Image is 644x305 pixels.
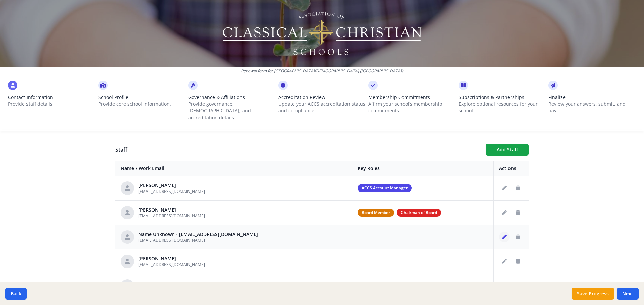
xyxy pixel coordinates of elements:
span: [EMAIL_ADDRESS][DOMAIN_NAME] [138,213,205,219]
button: Delete staff [513,256,523,267]
button: Delete staff [513,232,523,242]
p: Provide core school information. [98,101,186,107]
p: Provide staff details. [8,101,96,107]
span: School Profile [98,94,186,101]
p: Provide governance, [DEMOGRAPHIC_DATA], and accreditation details. [188,101,276,121]
p: Review your answers, submit, and pay. [548,101,636,114]
div: Name Unknown - [EMAIL_ADDRESS][DOMAIN_NAME] [138,231,258,238]
button: Add Staff [486,144,529,156]
span: [EMAIL_ADDRESS][DOMAIN_NAME] [138,262,205,268]
th: Key Roles [352,161,494,176]
span: Governance & Affiliations [188,94,276,101]
button: Next [617,288,639,300]
span: [EMAIL_ADDRESS][DOMAIN_NAME] [138,237,205,243]
span: Membership Commitments [368,94,456,101]
button: Edit staff [499,207,510,218]
button: Save Progress [572,288,614,300]
span: ACCS Account Manager [358,184,412,192]
button: Edit staff [499,256,510,267]
th: Name / Work Email [115,161,352,176]
button: Delete staff [513,183,523,194]
img: Logo [222,10,423,57]
button: Edit staff [499,281,510,291]
span: Chairman of Board [397,209,441,217]
span: Contact Information [8,94,96,101]
h1: Staff [115,146,480,154]
span: [EMAIL_ADDRESS][DOMAIN_NAME] [138,188,205,194]
span: Board Member [358,209,394,217]
p: Update your ACCS accreditation status and compliance. [278,101,366,114]
div: [PERSON_NAME] [138,207,205,213]
button: Delete staff [513,207,523,218]
th: Actions [494,161,529,176]
button: Edit staff [499,232,510,242]
button: Back [5,288,27,300]
span: Finalize [548,94,636,101]
p: Affirm your school’s membership commitments. [368,101,456,114]
span: Accreditation Review [278,94,366,101]
p: Explore optional resources for your school. [459,101,546,114]
span: Subscriptions & Partnerships [459,94,546,101]
button: Edit staff [499,183,510,194]
button: Delete staff [513,281,523,291]
div: [PERSON_NAME] [138,255,205,262]
div: [PERSON_NAME] [138,182,205,189]
div: [PERSON_NAME] [138,280,268,287]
